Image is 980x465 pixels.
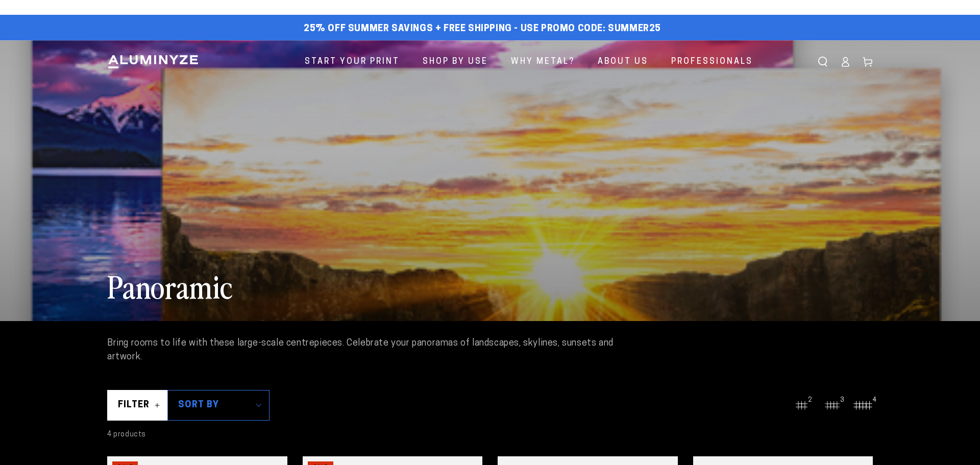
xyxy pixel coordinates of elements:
[107,390,168,421] summary: Filter
[503,48,582,76] a: Why Metal?
[423,55,488,69] span: Shop By Use
[107,338,614,362] span: Bring rooms to life with these large-scale centrepieces. Celebrate your panoramas of landscapes, ...
[107,428,146,441] p: 4 products
[415,48,496,76] a: Shop By Use
[297,48,407,76] a: Start Your Print
[664,48,761,76] a: Professionals
[305,55,400,69] span: Start Your Print
[107,266,873,306] h1: Panoramic
[118,399,150,411] span: Filter
[822,395,842,415] button: 3
[304,23,661,35] span: 25% off Summer Savings + Free Shipping - Use Promo Code: SUMMER25
[107,54,199,69] img: Aluminyze
[167,390,269,421] summary: Sort by
[791,395,812,415] button: 2
[671,55,753,69] span: Professionals
[511,55,575,69] span: Why Metal?
[598,55,648,69] span: About Us
[812,51,834,73] summary: Search our site
[590,48,656,76] a: About Us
